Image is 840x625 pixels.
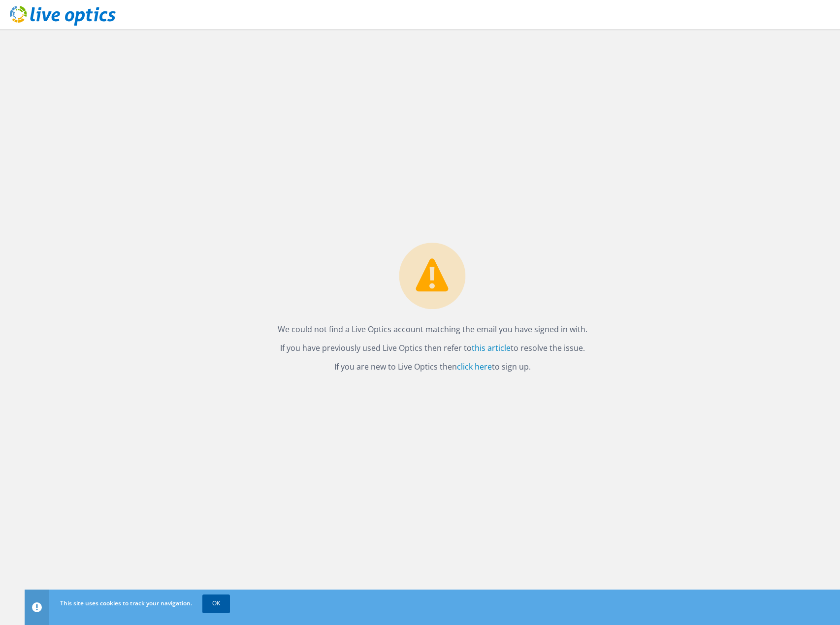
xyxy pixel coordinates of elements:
[457,361,492,372] a: click here
[202,594,230,612] a: OK
[278,322,587,336] p: We could not find a Live Optics account matching the email you have signed in with.
[278,341,587,355] p: If you have previously used Live Optics then refer to to resolve the issue.
[278,360,587,374] p: If you are new to Live Optics then to sign up.
[60,599,192,607] span: This site uses cookies to track your navigation.
[472,343,511,353] a: this article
